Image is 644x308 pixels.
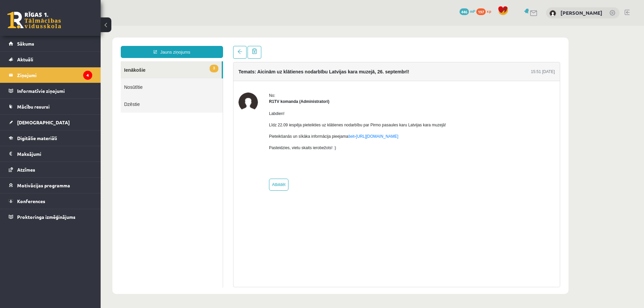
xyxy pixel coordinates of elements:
p: Pieteikšanās un sīkāka informācija pieejama - [168,108,345,114]
p: Līdz 22.09 iespēja pieteikties uz klātienes nodarbību par Pirmo pasaules karu Latvijas kara muzejā! [168,96,345,102]
span: 446 [460,8,469,15]
a: 197 xp [476,8,494,14]
a: Rīgas 1. Tālmācības vidusskola [7,12,61,28]
a: [DEMOGRAPHIC_DATA] [9,115,92,130]
img: R1TV komanda [138,67,157,86]
p: Labdien! [168,85,345,91]
span: Mācību resursi [17,104,50,110]
span: 3 [109,39,118,47]
a: [PERSON_NAME] [560,9,602,16]
img: Aleksejs Kablukovs [549,10,556,17]
span: Sākums [17,41,34,47]
span: [DEMOGRAPHIC_DATA] [17,119,70,125]
a: Nosūtītie [20,53,122,70]
div: 15:51 [DATE] [430,43,454,49]
a: Atzīmes [9,162,92,177]
legend: Ziņojumi [17,67,92,83]
a: šeit [248,108,254,113]
a: Konferences [9,193,92,209]
span: Motivācijas programma [17,182,70,188]
span: Proktoringa izmēģinājums [17,214,75,220]
span: Aktuāli [17,56,33,62]
span: xp [487,8,491,14]
span: mP [470,8,475,14]
a: Sākums [9,36,92,51]
a: Dzēstie [20,70,122,87]
a: 3Ienākošie [20,36,121,53]
a: Motivācijas programma [9,178,92,193]
div: No: [168,67,345,73]
span: 197 [476,8,486,15]
strong: R1TV komanda (Administratori) [168,73,229,78]
a: Atbildēt [168,153,188,165]
span: Konferences [17,198,45,204]
a: Jauns ziņojums [20,20,122,32]
a: Maksājumi [9,146,92,162]
a: 446 mP [460,8,475,14]
a: Mācību resursi [9,99,92,114]
a: Informatīvie ziņojumi [9,83,92,99]
h4: Temats: Aicinām uz klātienes nodarbību Latvijas kara muzejā, 26. septembrī! [138,43,309,49]
span: Atzīmes [17,167,35,173]
a: Ziņojumi4 [9,67,92,83]
legend: Informatīvie ziņojumi [17,83,92,99]
legend: Maksājumi [17,146,92,162]
p: Pasteidzies, vietu skaits ierobežots! :) [168,119,345,125]
i: 4 [83,71,92,80]
a: [URL][DOMAIN_NAME] [255,108,298,113]
span: Digitālie materiāli [17,135,57,141]
a: Aktuāli [9,52,92,67]
a: Proktoringa izmēģinājums [9,209,92,225]
a: Digitālie materiāli [9,130,92,146]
